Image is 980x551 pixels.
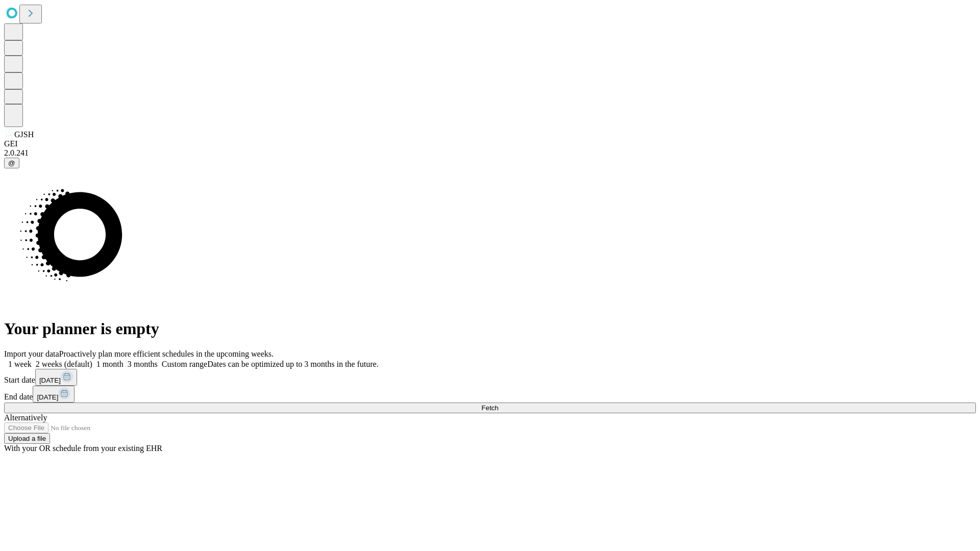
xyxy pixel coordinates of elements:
button: [DATE] [33,386,75,403]
div: 2.0.241 [4,148,976,158]
span: Import your data [4,349,59,358]
span: 2 weeks (default) [36,360,92,368]
span: Dates can be optimized up to 3 months in the future. [207,360,378,368]
span: GJSH [14,130,34,139]
span: [DATE] [37,393,58,401]
button: [DATE] [35,369,77,386]
button: Upload a file [4,433,50,444]
span: 1 week [8,360,32,368]
span: With your OR schedule from your existing EHR [4,444,162,453]
span: @ [8,159,15,167]
div: End date [4,386,976,403]
span: Alternatively [4,413,47,422]
span: Proactively plan more efficient schedules in the upcoming weeks. [59,349,274,358]
div: GEI [4,139,976,148]
span: Custom range [162,360,207,368]
div: Start date [4,369,976,386]
span: Fetch [481,404,498,412]
button: @ [4,158,19,168]
h1: Your planner is empty [4,319,976,338]
span: [DATE] [39,377,61,384]
span: 3 months [128,360,158,368]
span: 1 month [96,360,124,368]
button: Fetch [4,403,976,413]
